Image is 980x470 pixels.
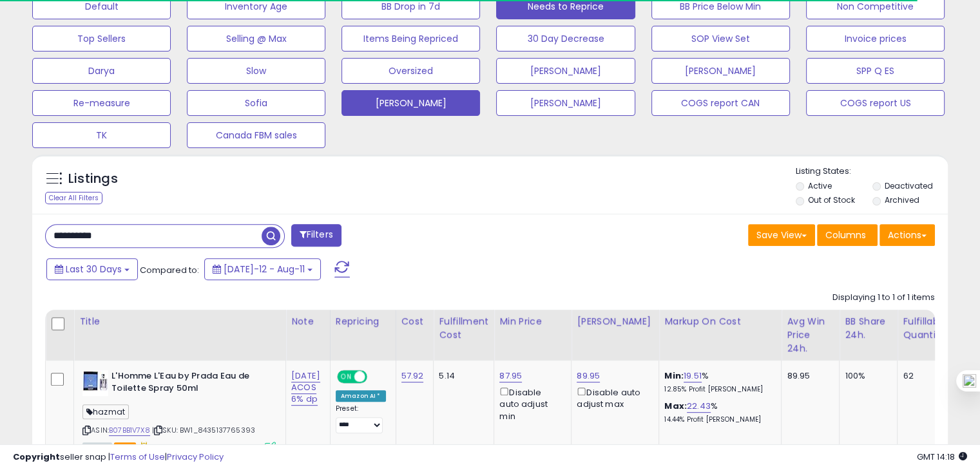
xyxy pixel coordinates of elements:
span: 2025-09-11 14:18 GMT [917,451,967,463]
div: Fulfillment Cost [439,315,488,342]
label: Out of Stock [808,194,855,205]
div: % [664,370,771,394]
p: Listing States: [796,165,948,178]
h5: Listings [68,170,118,188]
button: Save View [748,224,815,246]
span: [DATE]-12 - Aug-11 [224,263,305,276]
a: [DATE] ACOS 6% dp [291,370,320,406]
button: Re-measure [32,90,171,116]
span: Last 30 Days [66,263,122,276]
button: Oversized [341,58,480,84]
button: Darya [32,58,171,84]
button: SOP View Set [651,26,790,52]
div: Displaying 1 to 1 of 1 items [832,292,935,304]
div: Amazon AI * [336,390,386,402]
div: [PERSON_NAME] [577,315,653,328]
div: Repricing [336,315,390,328]
i: hazardous material [136,442,149,451]
img: one_i.png [963,374,976,388]
a: 22.43 [687,400,711,413]
a: 19.51 [684,370,702,382]
button: COGS report US [806,90,945,116]
span: ON [338,371,354,382]
div: Fulfillable Quantity [903,315,947,342]
button: COGS report CAN [651,90,790,116]
span: All listings currently available for purchase on Amazon [82,442,112,453]
button: Items Being Repriced [341,26,480,52]
button: Invoice prices [806,26,945,52]
a: Terms of Use [110,451,165,463]
div: Clear All Filters [45,192,102,204]
button: Slow [187,58,325,84]
button: Actions [879,224,935,246]
strong: Copyright [13,451,60,463]
button: SPP Q ES [806,58,945,84]
img: 51DfzIMi53S._SL40_.jpg [82,370,108,396]
p: 12.85% Profit [PERSON_NAME] [664,385,771,394]
div: 62 [903,370,943,382]
label: Archived [884,194,919,205]
button: [DATE]-12 - Aug-11 [204,258,321,280]
div: Markup on Cost [664,315,776,328]
div: Min Price [499,315,566,328]
span: Compared to: [140,264,199,276]
div: Disable auto adjust min [499,385,561,422]
div: Avg Win Price 24h. [787,315,834,355]
button: Last 30 Days [46,258,138,280]
label: Active [808,180,832,191]
div: 100% [845,370,887,382]
button: TK [32,122,171,148]
button: [PERSON_NAME] [341,90,480,116]
button: [PERSON_NAME] [651,58,790,84]
a: B07BB1V7X8 [109,425,150,436]
div: Cost [401,315,428,328]
label: Deactivated [884,180,932,191]
div: 89.95 [787,370,829,382]
span: hazmat [82,404,129,419]
div: Disable auto adjust max [577,385,649,410]
div: Title [79,315,280,328]
span: FBA [114,442,136,453]
div: seller snap | | [13,451,224,464]
button: Selling @ Max [187,26,325,52]
a: 89.95 [577,370,600,382]
a: Privacy Policy [167,451,224,463]
p: 14.44% Profit [PERSON_NAME] [664,415,771,424]
div: 5.14 [439,370,484,382]
button: 30 Day Decrease [496,26,635,52]
a: 57.92 [401,370,424,382]
b: Max: [664,400,687,412]
div: BB Share 24h. [845,315,892,342]
div: Note [291,315,325,328]
th: The percentage added to the cost of goods (COGS) that forms the calculator for Min & Max prices. [659,310,782,361]
span: Columns [825,229,866,241]
button: [PERSON_NAME] [496,90,635,116]
div: Preset: [336,404,386,433]
button: Columns [817,224,878,246]
div: % [664,400,771,424]
a: 87.95 [499,370,522,382]
b: Min: [664,370,684,382]
button: Canada FBM sales [187,122,325,148]
button: [PERSON_NAME] [496,58,635,84]
b: L'Homme L'Eau by Prada Eau de Toilette Spray 50ml [111,370,268,397]
button: Top Sellers [32,26,171,52]
span: | SKU: BW1_8435137765393 [152,425,255,435]
span: OFF [365,371,386,382]
button: Sofia [187,90,325,116]
button: Filters [291,224,341,247]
